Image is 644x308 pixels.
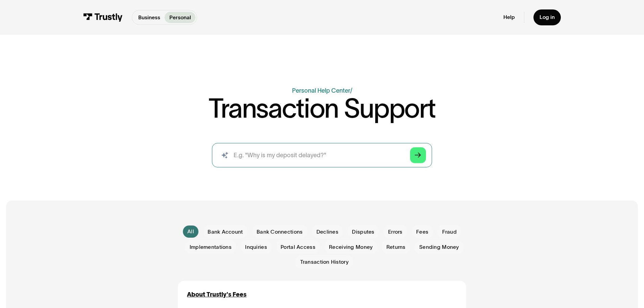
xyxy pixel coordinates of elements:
aside: Language selected: English (United States) [7,297,41,306]
a: Personal Help Center [292,87,350,94]
span: Transaction History [300,258,349,266]
span: Inquiries [245,243,267,251]
div: Log in [540,14,555,21]
span: Implementations [190,243,232,251]
ul: Language list [14,297,41,306]
a: About Trustly's Fees [187,290,246,299]
a: Help [503,14,515,21]
span: Fraud [442,228,457,236]
a: Log in [533,9,561,25]
p: Business [138,14,160,22]
form: Search [212,143,432,167]
h1: Transaction Support [209,95,435,122]
span: Fees [416,228,428,236]
form: Email Form [178,225,466,269]
div: All [187,228,194,235]
span: Portal Access [281,243,315,251]
span: Bank Connections [257,228,303,236]
span: Declines [316,228,338,236]
span: Errors [388,228,403,236]
img: Trustly Logo [83,13,123,22]
input: search [212,143,432,167]
span: Receiving Money [329,243,373,251]
a: Business [134,12,165,23]
span: Bank Account [208,228,243,236]
span: Disputes [352,228,374,236]
div: / [350,87,352,94]
a: All [183,226,199,238]
span: Sending Money [419,243,459,251]
a: Personal [165,12,195,23]
p: Personal [169,14,191,22]
span: Returns [386,243,406,251]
